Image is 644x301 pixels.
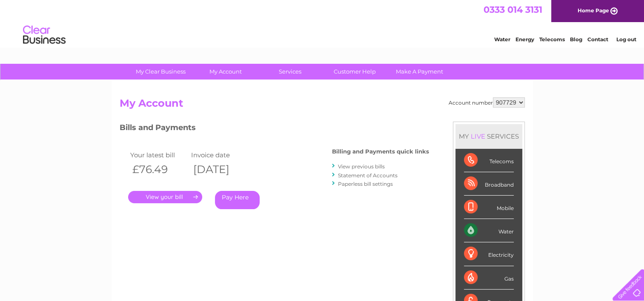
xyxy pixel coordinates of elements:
[464,242,514,266] div: Electricity
[464,172,514,196] div: Broadband
[189,149,250,161] td: Invoice date
[570,36,582,43] a: Blog
[338,172,398,179] a: Statement of Accounts
[539,36,565,43] a: Telecoms
[23,22,66,48] img: logo.png
[190,64,260,80] a: My Account
[455,124,522,148] div: MY SERVICES
[449,97,525,108] div: Account number
[215,191,260,209] a: Pay Here
[464,196,514,219] div: Mobile
[126,64,196,80] a: My Clear Business
[384,64,455,80] a: Make A Payment
[587,36,608,43] a: Contact
[120,122,429,136] h3: Bills and Payments
[338,181,393,187] a: Paperless bill settings
[494,36,510,43] a: Water
[464,266,514,290] div: Gas
[469,132,487,140] div: LIVE
[255,64,325,80] a: Services
[616,36,636,43] a: Log out
[464,219,514,242] div: Water
[515,36,534,43] a: Energy
[128,161,189,178] th: £76.49
[338,163,385,170] a: View previous bills
[320,64,390,80] a: Customer Help
[128,149,189,161] td: Your latest bill
[128,191,202,203] a: .
[121,5,524,41] div: Clear Business is a trading name of Verastar Limited (registered in [GEOGRAPHIC_DATA] No. 3667643...
[464,149,514,172] div: Telecoms
[189,161,250,178] th: [DATE]
[120,97,525,114] h2: My Account
[332,148,429,155] h4: Billing and Payments quick links
[484,4,542,15] a: 0333 014 3131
